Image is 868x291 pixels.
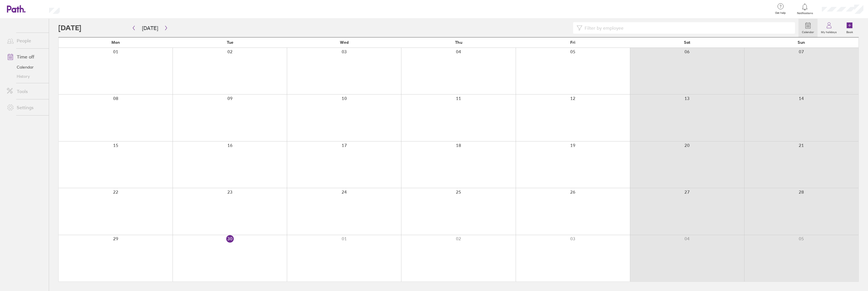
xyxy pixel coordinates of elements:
input: Filter by employee [582,22,792,33]
a: My holidays [818,19,840,37]
a: Book [840,19,859,37]
a: Calendar [798,19,818,37]
span: Sun [798,40,805,45]
button: [DATE] [137,23,163,33]
span: Get help [771,11,790,15]
span: Sat [684,40,690,45]
label: Calendar [798,29,818,34]
label: My holidays [818,29,840,34]
a: Time off [2,51,49,63]
span: Thu [455,40,462,45]
span: Fri [570,40,575,45]
span: Tue [227,40,233,45]
span: Notifications [796,12,814,15]
a: Tools [2,86,49,97]
a: History [2,72,49,81]
label: Book [843,29,856,34]
a: Notifications [796,3,814,15]
a: Calendar [2,63,49,72]
a: People [2,35,49,46]
span: Mon [111,40,120,45]
span: Wed [340,40,349,45]
a: Settings [2,102,49,113]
